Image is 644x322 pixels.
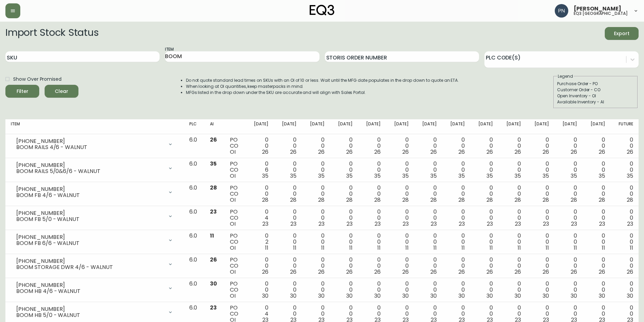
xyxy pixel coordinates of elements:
[391,281,409,299] div: 0 0
[279,281,296,299] div: 0 0
[504,281,521,299] div: 0 0
[402,268,409,276] span: 26
[515,292,521,300] span: 30
[363,185,381,203] div: 0 0
[230,244,236,252] span: OI
[627,148,633,156] span: 26
[458,268,465,276] span: 26
[184,254,205,278] td: 6.0
[582,119,611,134] th: [DATE]
[405,244,409,252] span: 11
[346,148,353,156] span: 26
[290,148,296,156] span: 26
[251,281,268,299] div: 0 0
[420,161,437,179] div: 0 0
[318,292,325,300] span: 30
[504,137,521,155] div: 0 0
[448,281,465,299] div: 0 0
[448,137,465,155] div: 0 0
[490,244,493,252] span: 11
[290,268,296,276] span: 26
[186,83,459,90] li: When looking at OI quantities, keep masterpacks in mind.
[543,220,549,228] span: 23
[16,258,164,264] div: [PHONE_NUMBER]
[532,137,549,155] div: 0 0
[560,281,577,299] div: 0 0
[374,196,381,204] span: 28
[230,268,236,276] span: OI
[616,185,633,203] div: 0 0
[458,292,465,300] span: 30
[630,244,633,252] span: 11
[363,161,381,179] div: 0 0
[571,196,577,204] span: 28
[184,230,205,254] td: 6.0
[486,292,493,300] span: 30
[391,209,409,227] div: 0 0
[251,257,268,275] div: 0 0
[515,268,521,276] span: 26
[391,161,409,179] div: 0 0
[251,137,268,155] div: 0 0
[16,210,164,216] div: [PHONE_NUMBER]
[391,233,409,251] div: 0 0
[349,244,353,252] span: 11
[210,136,217,144] span: 26
[262,292,268,300] span: 30
[210,256,217,264] span: 26
[555,4,568,18] img: 496f1288aca128e282dab2021d4f4334
[402,292,409,300] span: 30
[246,119,274,134] th: [DATE]
[230,292,236,300] span: OI
[184,182,205,206] td: 6.0
[11,209,178,224] div: [PHONE_NUMBER]BOOM FB 5/0 - WALNUT
[627,220,633,228] span: 23
[210,208,217,216] span: 23
[262,196,268,204] span: 28
[358,119,386,134] th: [DATE]
[210,280,217,288] span: 30
[627,268,633,276] span: 26
[5,27,98,40] h2: Import Stock Status
[532,185,549,203] div: 0 0
[402,196,409,204] span: 28
[420,257,437,275] div: 0 0
[599,220,605,228] span: 23
[374,172,381,180] span: 35
[184,278,205,302] td: 6.0
[557,99,634,105] div: Available Inventory - AI
[504,209,521,227] div: 0 0
[11,305,178,320] div: [PHONE_NUMBER]BOOM HB 5/0 - WALNUT
[335,161,353,179] div: 0 0
[11,257,178,272] div: [PHONE_NUMBER]BOOM STORAGE DWR 4/6 - WALNUT
[230,233,240,251] div: PO CO
[402,172,409,180] span: 35
[504,257,521,275] div: 0 0
[599,196,605,204] span: 28
[476,233,493,251] div: 0 0
[363,137,381,155] div: 0 0
[374,148,381,156] span: 26
[16,216,164,222] div: BOOM FB 5/0 - WALNUT
[571,172,577,180] span: 35
[403,220,409,228] span: 23
[557,87,634,93] div: Customer Order - CO
[279,233,296,251] div: 0 0
[420,209,437,227] div: 0 0
[574,244,577,252] span: 11
[262,172,268,180] span: 35
[210,160,217,168] span: 35
[476,281,493,299] div: 0 0
[346,172,353,180] span: 35
[461,244,465,252] span: 11
[504,185,521,203] div: 0 0
[459,220,465,228] span: 23
[560,209,577,227] div: 0 0
[302,119,330,134] th: [DATE]
[184,158,205,182] td: 6.0
[543,148,549,156] span: 26
[230,257,240,275] div: PO CO
[588,185,605,203] div: 0 0
[335,233,353,251] div: 0 0
[330,119,358,134] th: [DATE]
